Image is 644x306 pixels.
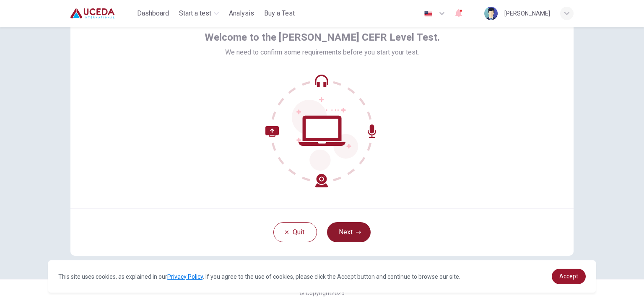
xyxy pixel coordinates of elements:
div: cookieconsent [48,260,596,293]
span: Start a test [179,8,211,18]
button: Dashboard [134,6,172,21]
button: Buy a Test [261,6,298,21]
span: Welcome to the [PERSON_NAME] CEFR Level Test. [205,31,440,44]
img: Profile picture [484,7,498,20]
img: en [423,10,434,17]
button: Analysis [226,6,257,21]
div: [PERSON_NAME] [504,8,550,18]
span: Buy a Test [264,8,295,18]
button: Quit [273,222,317,242]
span: Analysis [229,8,254,18]
span: © Copyright 2025 [299,290,345,296]
span: Accept [559,273,578,280]
span: This site uses cookies, as explained in our . If you agree to the use of cookies, please click th... [58,273,460,280]
button: Start a test [176,6,222,21]
button: Next [327,222,371,242]
a: dismiss cookie message [552,269,586,284]
a: Uceda logo [70,5,134,22]
img: Uceda logo [70,5,114,22]
span: Dashboard [137,8,169,18]
span: We need to confirm some requirements before you start your test. [225,47,419,57]
a: Privacy Policy [167,273,203,280]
